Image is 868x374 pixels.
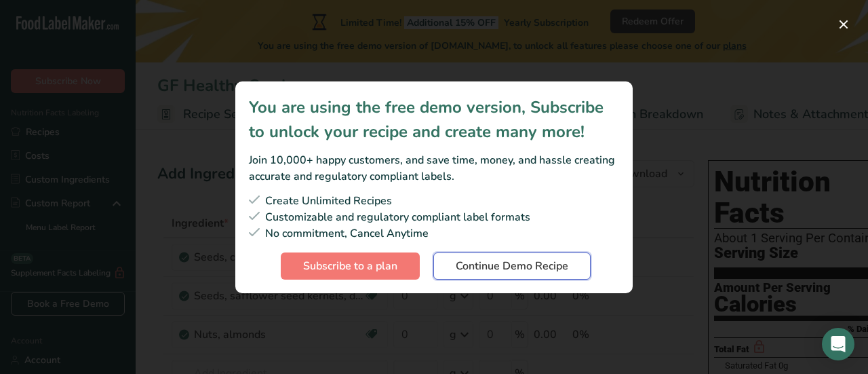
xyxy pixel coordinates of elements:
[249,95,619,144] div: You are using the free demo version, Subscribe to unlock your recipe and create many more!
[433,253,591,280] button: Continue Demo Recipe
[303,258,397,274] span: Subscribe to a plan
[456,258,568,274] span: Continue Demo Recipe
[249,225,619,242] div: No commitment, Cancel Anytime
[249,193,619,209] div: Create Unlimited Recipes
[822,328,854,360] div: Open Intercom Messenger
[249,209,619,225] div: Customizable and regulatory compliant label formats
[281,253,420,280] button: Subscribe to a plan
[249,152,619,185] div: Join 10,000+ happy customers, and save time, money, and hassle creating accurate and regulatory c...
